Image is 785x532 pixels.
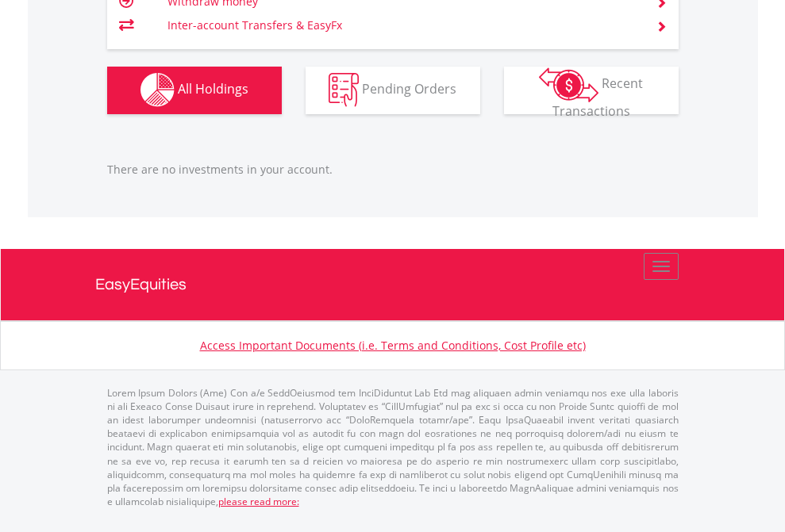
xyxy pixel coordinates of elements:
button: All Holdings [107,67,282,114]
button: Pending Orders [306,67,480,114]
span: Recent Transactions [552,75,644,120]
td: Inter-account Transfers & EasyFx [167,13,637,37]
span: Pending Orders [362,80,456,98]
p: Lorem Ipsum Dolors (Ame) Con a/e SeddOeiusmod tem InciDiduntut Lab Etd mag aliquaen admin veniamq... [107,386,679,508]
p: There are no investments in your account. [107,162,679,178]
a: EasyEquities [95,249,691,320]
img: transactions-zar-wht.png [539,67,598,102]
img: holdings-wht.png [140,73,175,107]
a: please read more: [218,495,299,508]
button: Recent Transactions [504,67,679,114]
span: All Holdings [178,80,248,98]
img: pending_instructions-wht.png [329,73,359,107]
a: Access Important Documents (i.e. Terms and Conditions, Cost Profile etc) [200,338,586,353]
